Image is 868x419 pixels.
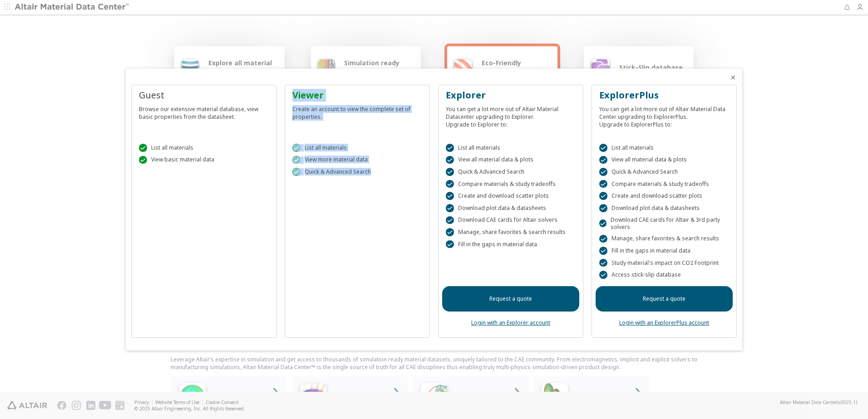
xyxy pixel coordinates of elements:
a: Login with an Explorer account [471,319,550,326]
div: Compare materials & study tradeoffs [599,180,729,188]
div: Download plot data & datasheets [446,204,576,212]
div:  [599,192,607,200]
div:  [599,271,607,279]
div:  [599,204,607,212]
div:  [292,168,301,176]
div:  [446,156,454,164]
div:  [599,219,607,228]
div: Guest [139,89,269,102]
a: Login with an ExplorerPlus account [619,319,709,326]
div: Quick & Advanced Search [446,168,576,176]
div: Fill in the gaps in material data [599,247,729,255]
div:  [139,156,147,164]
div: Compare materials & study tradeoffs [446,180,576,188]
div:  [292,156,301,164]
div: Download CAE cards for Altair & 3rd party solvers [599,216,729,231]
div: Manage, share favorites & search results [599,235,729,243]
div: Explorer [446,89,576,102]
div: View all material data & plots [599,156,729,164]
div:  [446,216,454,224]
div: Quick & Advanced Search [599,168,729,176]
div:  [446,144,454,152]
div: Browse our extensive material database, view basic properties from the datasheet. [139,102,269,121]
div:  [446,192,454,200]
div:  [599,259,607,267]
div:  [599,144,607,152]
div:  [599,156,607,164]
div: Access stick-slip database [599,271,729,279]
div:  [599,180,607,188]
div:  [446,204,454,212]
div: Study material's impact on CO2 Footprint [599,259,729,267]
div: Manage, share favorites & search results [446,228,576,236]
div:  [139,144,147,152]
div: Download CAE cards for Altair solvers [446,216,576,224]
div: You can get a lot more out of Altair Material Datacenter upgrading to Explorer. Upgrade to Explor... [446,102,576,128]
button: Close [730,74,737,81]
div: You can get a lot more out of Altair Material Data Center upgrading to ExplorerPlus. Upgrade to E... [599,102,729,128]
div: List all materials [446,144,576,152]
a: Request a quote [442,286,579,312]
div: Quick & Advanced Search [292,168,422,176]
div: Create an account to view the complete set of properties. [292,102,422,121]
div: List all materials [292,144,422,152]
div: View more material data [292,156,422,164]
div: Create and download scatter plots [599,192,729,200]
div: View all material data & plots [446,156,576,164]
div:  [599,235,607,243]
div:  [292,144,301,152]
div: Fill in the gaps in material data [446,240,576,248]
div: Create and download scatter plots [446,192,576,200]
div:  [446,180,454,188]
div: View basic material data [139,156,269,164]
a: Request a quote [596,286,733,312]
div: ExplorerPlus [599,89,729,102]
div: Download plot data & datasheets [599,204,729,212]
div:  [599,168,607,176]
div:  [599,247,607,255]
div:  [446,240,454,248]
div: Viewer [292,89,422,102]
div:  [446,228,454,236]
div:  [446,168,454,176]
div: List all materials [599,144,729,152]
div: List all materials [139,144,269,152]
